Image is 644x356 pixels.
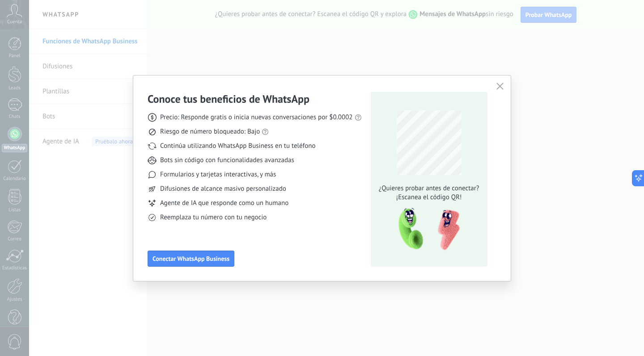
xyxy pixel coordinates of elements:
[391,205,462,253] img: qr-pic-1x.png
[160,184,286,193] span: Difusiones de alcance masivo personalizado
[376,193,482,202] span: ¡Escanea el código QR!
[160,199,288,208] span: Agente de IA que responde como un humano
[376,184,482,193] span: ¿Quieres probar antes de conectar?
[160,127,260,136] span: Riesgo de número bloqueado: Bajo
[160,113,353,122] span: Precio: Responde gratis o inicia nuevas conversaciones por $0.0002
[148,251,234,267] button: Conectar WhatsApp Business
[160,213,267,222] span: Reemplaza tu número con tu negocio
[148,92,309,106] h3: Conoce tus beneficios de WhatsApp
[160,170,276,179] span: Formularios y tarjetas interactivas, y más
[160,142,315,151] span: Continúa utilizando WhatsApp Business en tu teléfono
[153,255,229,262] span: Conectar WhatsApp Business
[160,156,294,165] span: Bots sin código con funcionalidades avanzadas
